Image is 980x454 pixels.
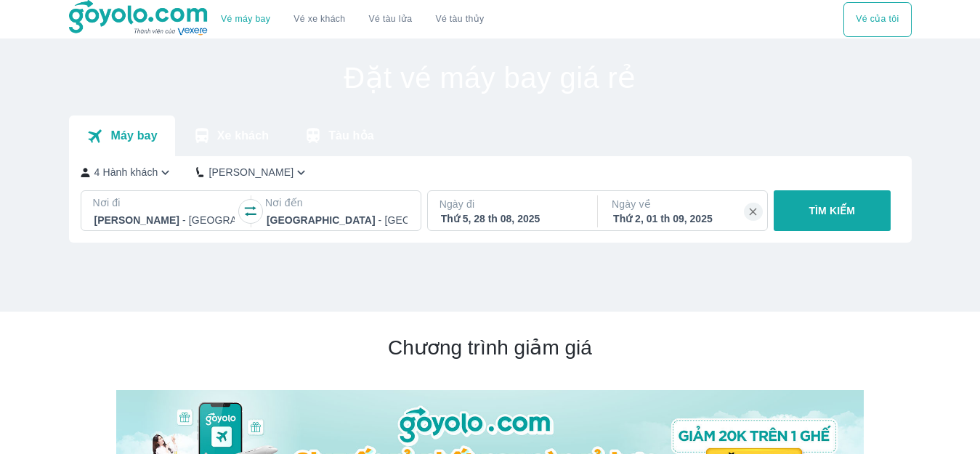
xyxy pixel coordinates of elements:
[209,2,495,37] div: choose transportation mode
[196,165,309,180] button: [PERSON_NAME]
[217,129,269,143] p: Xe khách
[69,63,912,92] h1: Đặt vé máy bay giá rẻ
[81,165,174,180] button: 4 Hành khách
[265,195,409,210] p: Nơi đến
[612,197,756,211] p: Ngày về
[613,211,754,226] div: Thứ 2, 01 th 09, 2025
[843,2,911,37] button: Vé của tôi
[441,211,582,226] div: Thứ 5, 28 th 08, 2025
[116,335,864,361] h2: Chương trình giảm giá
[110,129,157,143] p: Máy bay
[69,115,392,156] div: transportation tabs
[221,14,270,25] a: Vé máy bay
[94,165,158,179] p: 4 Hành khách
[93,195,237,210] p: Nơi đi
[328,129,374,143] p: Tàu hỏa
[208,165,293,179] p: [PERSON_NAME]
[440,197,583,211] p: Ngày đi
[357,2,424,37] a: Vé tàu lửa
[809,203,855,218] p: TÌM KIẾM
[843,2,911,37] div: choose transportation mode
[774,190,891,231] button: TÌM KIẾM
[293,14,345,25] a: Vé xe khách
[424,2,495,37] button: Vé tàu thủy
